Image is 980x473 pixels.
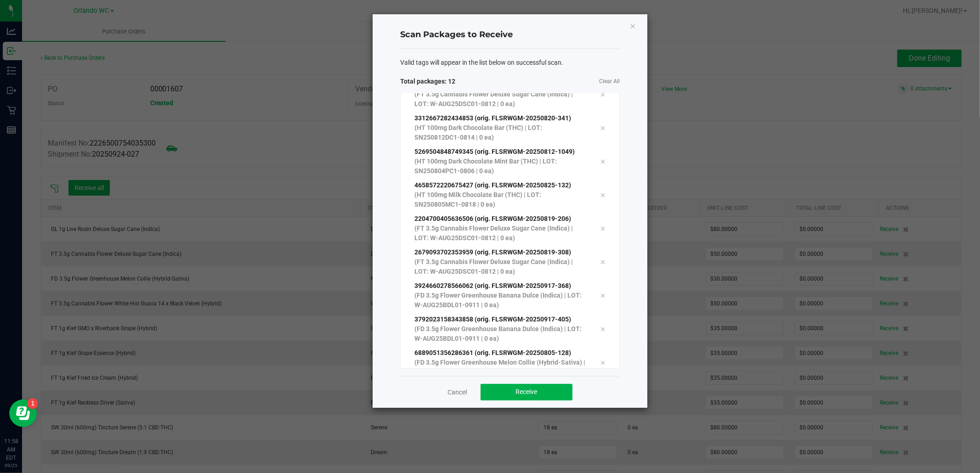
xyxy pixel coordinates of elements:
[593,290,612,301] div: Remove tag
[481,384,572,400] button: Receive
[414,315,571,323] span: 3792023158343858 (orig. FLSRWGM-20250917-405)
[414,224,586,243] p: (FT 3.5g Cannabis Flower Deluxe Sugar Cane (Indica) | LOT: W-AUG25DSC01-0812 | 0 ea)
[414,349,571,356] span: 6889051356286361 (orig. FLSRWGM-20250805-128)
[414,181,571,189] span: 4658572220675427 (orig. FLSRWGM-20250825-132)
[593,256,612,267] div: Remove tag
[414,358,586,377] p: (FD 3.5g Flower Greenhouse Melon Collie (Hybrid-Sativa) | LOT: W-JUL25MEC02-0729 | 0 ea)
[414,291,586,310] p: (FD 3.5g Flower Greenhouse Banana Dulce (Indica) | LOT: W-AUG25BDL01-0911 | 0 ea)
[593,323,612,334] div: Remove tag
[414,215,571,222] span: 2204700405636506 (orig. FLSRWGM-20250819-206)
[593,89,612,100] div: Remove tag
[400,29,620,41] h4: Scan Packages to Receive
[629,20,636,31] button: Close
[414,324,586,343] p: (FD 3.5g Flower Greenhouse Banana Dulce (Indica) | LOT: W-AUG25BDL01-0911 | 0 ea)
[400,77,510,86] span: Total packages: 12
[414,282,571,289] span: 3924660278566062 (orig. FLSRWGM-20250917-368)
[593,223,612,234] div: Remove tag
[27,398,38,409] iframe: Resource center unread badge
[414,190,586,209] p: (HT 100mg Milk Chocolate Bar (THC) | LOT: SN250805MC1-0818 | 0 ea)
[400,58,563,68] span: Valid tags will appear in the list below on successful scan.
[414,114,571,122] span: 3312667282434853 (orig. FLSRWGM-20250820-341)
[593,357,612,368] div: Remove tag
[414,157,586,176] p: (HT 100mg Dark Chocolate Mint Bar (THC) | LOT: SN250804PC1-0806 | 0 ea)
[414,248,571,256] span: 2679093702353959 (orig. FLSRWGM-20250819-308)
[448,388,467,397] a: Cancel
[593,122,612,133] div: Remove tag
[599,78,620,85] a: Clear All
[414,148,575,155] span: 5269504848749345 (orig. FLSRWGM-20250812-1049)
[414,90,586,109] p: (FT 3.5g Cannabis Flower Deluxe Sugar Cane (Indica) | LOT: W-AUG25DSC01-0812 | 0 ea)
[414,123,586,142] p: (HT 100mg Dark Chocolate Bar (THC) | LOT: SN250812DC1-0814 | 0 ea)
[414,257,586,276] p: (FT 3.5g Cannabis Flower Deluxe Sugar Cane (Indica) | LOT: W-AUG25DSC01-0812 | 0 ea)
[516,388,538,395] span: Receive
[593,156,612,167] div: Remove tag
[9,400,37,427] iframe: Resource center
[593,189,612,200] div: Remove tag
